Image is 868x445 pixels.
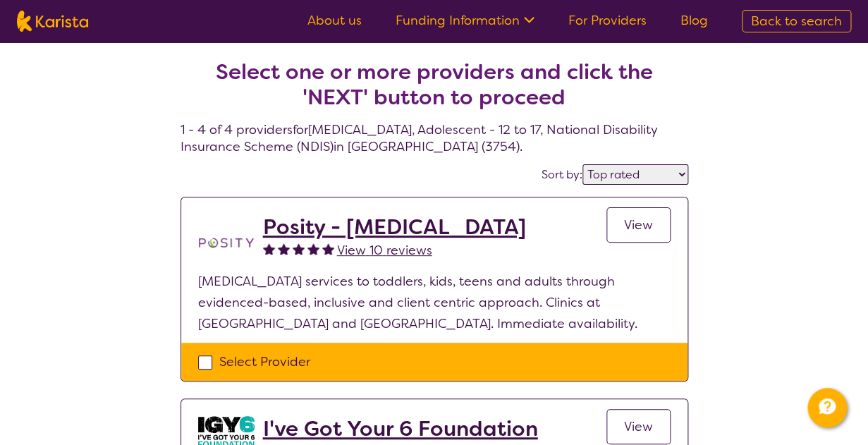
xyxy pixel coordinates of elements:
span: View 10 reviews [337,242,432,259]
span: Back to search [751,13,842,30]
span: View [624,217,653,233]
a: I've Got Your 6 Foundation [263,416,538,441]
a: Back to search [742,10,851,32]
img: fullstar [322,243,334,255]
a: Posity - [MEDICAL_DATA] [263,214,526,240]
img: fullstar [263,243,275,255]
img: Karista logo [17,11,88,32]
a: View 10 reviews [337,240,432,261]
button: Channel Menu [807,388,847,427]
img: fullstar [293,243,305,255]
a: View [606,409,671,444]
label: Sort by: [542,167,582,182]
a: About us [307,12,362,29]
h2: Select one or more providers and click the 'NEXT' button to proceed [197,59,671,110]
span: View [624,418,653,435]
a: For Providers [568,12,647,29]
img: fullstar [278,243,290,255]
img: t1bslo80pcylnzwjhndq.png [198,214,255,271]
a: Blog [680,12,708,29]
p: [MEDICAL_DATA] services to toddlers, kids, teens and adults through evidenced-based, inclusive an... [198,271,671,334]
a: Funding Information [396,12,534,29]
a: View [606,207,671,243]
h4: 1 - 4 of 4 providers for [MEDICAL_DATA] , Adolescent - 12 to 17 , National Disability Insurance S... [181,25,688,155]
img: fullstar [307,243,319,255]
